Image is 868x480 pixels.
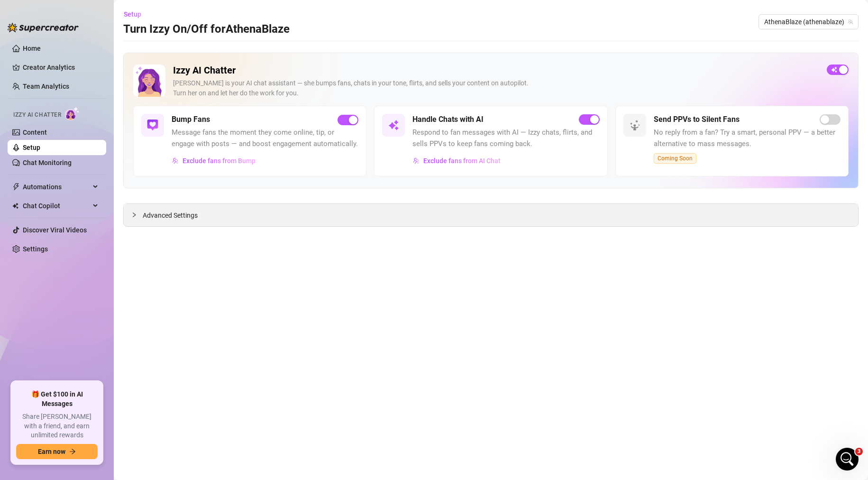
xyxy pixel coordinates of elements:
[6,4,24,22] button: go back
[23,83,69,90] a: Team Analytics
[413,157,420,164] img: svg%3e
[12,203,18,209] img: Chat Copilot
[41,64,162,73] div: joined the conversation
[8,200,182,228] div: Athena says…
[8,291,182,307] textarea: Message…
[629,120,640,131] img: svg%3e
[172,114,210,125] h5: Bump Fans
[16,412,98,440] span: Share [PERSON_NAME] with a friend, and earn unlimited rewards
[423,157,501,165] span: Exclude fans from AI Chat
[41,65,94,72] b: [PERSON_NAME]
[15,90,148,118] div: Hi [PERSON_NAME], I'm really sorry about that. Can I get this fan's ID, please?
[848,19,853,25] span: team
[23,245,48,253] a: Settings
[8,23,79,32] img: logo-BBDzfeDw.svg
[42,149,174,186] div: I ended up unsending these particular messages, but [DATE] when I'm going through messages I will...
[131,210,143,220] div: collapsed
[8,62,182,84] div: Ella says…
[8,131,182,144] div: [DATE]
[44,230,54,239] img: Profile image for Giselle
[47,40,174,49] div: here's an example
[183,157,256,165] span: Exclude fans from Bump
[131,212,137,218] span: collapsed
[147,120,158,131] img: svg%3e
[173,78,819,98] div: [PERSON_NAME] is your AI chat assistant — she bumps fans, chats in your tone, flirts, and sells y...
[56,230,146,239] div: joined the conversation
[45,311,53,318] button: Upload attachment
[23,144,40,151] a: Setup
[15,311,22,318] button: Emoji picker
[8,250,182,338] div: Giselle says…
[12,183,20,191] span: thunderbolt
[13,111,61,120] span: Izzy AI Chatter
[23,129,47,136] a: Content
[124,10,141,18] span: Setup
[23,179,90,194] span: Automations
[8,144,182,200] div: Athena says…
[8,228,182,250] div: Giselle says…
[46,12,92,21] p: Active 14h ago
[123,22,290,37] h3: Turn Izzy On/Off for AthenaBlaze
[23,226,87,234] a: Discover Viral Videos
[30,311,37,318] button: Gif picker
[8,84,182,131] div: Ella says…
[23,45,41,52] a: Home
[148,4,166,22] button: Home
[46,5,71,12] h1: Giselle
[27,5,42,20] img: Profile image for Giselle
[69,448,76,455] span: arrow-right
[764,15,853,29] span: AthenaBlaze (athenablaze)
[172,127,358,149] span: Message fans the moment they come online, tip, or engage with posts — and boost engagement automa...
[16,444,98,459] button: Earn nowarrow-right
[15,256,148,312] div: So sorry this happened, and thank you for taking the time to share the details we requested. I’m ...
[654,153,696,164] span: Coming Soon
[172,157,179,164] img: svg%3e
[38,448,65,455] span: Earn now
[23,60,99,75] a: Creator Analytics
[56,231,78,238] b: Giselle
[28,64,38,73] img: Profile image for Ella
[123,7,149,22] button: Setup
[163,307,178,322] button: Send a message…
[412,114,484,125] h5: Handle Chats with AI
[654,114,740,125] h5: Send PPVs to Silent Fans
[133,65,165,97] img: Izzy AI Chatter
[172,153,256,168] button: Exclude fans from Bump
[118,200,182,221] div: @u318125216
[126,205,174,215] div: @u318125216
[654,127,841,149] span: No reply from a fan? Try a smart, personal PPV — a better alternative to mass messages.
[855,448,863,455] span: 3
[388,120,399,131] img: svg%3e
[16,390,98,408] span: 🎁 Get $100 in AI Messages
[8,250,155,317] div: So sorry this happened, and thank you for taking the time to share the details we requested. I’m ...
[23,159,72,166] a: Chat Monitoring
[8,84,155,123] div: Hi [PERSON_NAME], I'm really sorry about that. Can I get this fan's ID, please?
[836,448,859,471] iframe: Intercom live chat
[173,65,819,76] h2: Izzy AI Chatter
[166,4,183,21] div: Close
[65,107,80,120] img: AI Chatter
[23,198,90,213] span: Chat Copilot
[143,210,198,221] span: Advanced Settings
[412,153,501,168] button: Exclude fans from AI Chat
[34,144,182,192] div: I ended up unsending these particular messages, but [DATE] when I'm going through messages I will...
[412,127,599,149] span: Respond to fan messages with AI — Izzy chats, flirts, and sells PPVs to keep fans coming back.
[60,311,68,318] button: Start recording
